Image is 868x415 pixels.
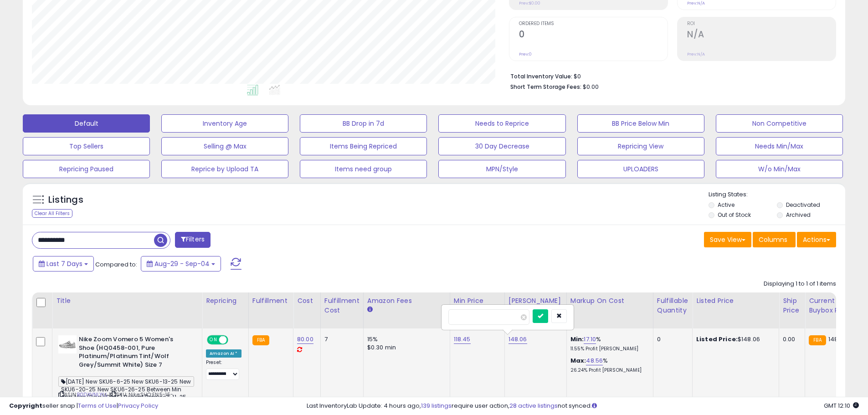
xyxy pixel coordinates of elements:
label: Archived [786,211,811,219]
span: OFF [227,336,241,344]
small: FBA [252,335,269,345]
label: Deactivated [786,201,820,209]
div: Min Price [454,296,501,306]
li: $0 [510,70,829,81]
button: Reprice by Upload TA [161,160,288,178]
small: Amazon Fees. [367,306,373,314]
small: Prev: N/A [687,51,705,57]
button: Last 7 Days [33,256,94,272]
a: 17.10 [584,335,596,344]
div: Amazon AI * [206,349,241,358]
strong: Copyright [9,401,42,410]
div: % [570,357,646,374]
b: Min: [570,335,584,343]
div: $148.06 [696,335,772,343]
button: Repricing Paused [23,160,150,178]
b: Total Inventory Value: [510,72,572,80]
span: Compared to: [95,260,137,269]
label: Out of Stock [718,211,751,219]
a: 28 active listings [509,401,558,410]
button: UPLOADERS [577,160,704,178]
a: Privacy Policy [118,401,158,410]
div: Cost [297,296,317,306]
div: 15% [367,335,443,343]
div: seller snap | | [9,402,158,410]
button: 30 Day Decrease [438,137,565,155]
div: Last InventoryLab Update: 4 hours ago, require user action, not synced. [307,402,859,410]
div: Markup on Cost [570,296,649,306]
div: 0.00 [783,335,798,343]
a: 48.56 [586,356,603,365]
small: FBA [809,335,826,345]
div: Displaying 1 to 1 of 1 items [764,280,836,288]
div: Preset: [206,359,241,380]
span: 148.06 [828,335,847,343]
button: Columns [753,232,796,247]
a: 148.06 [508,335,527,344]
a: 80.00 [297,335,313,344]
span: | SKU: Nike:SHO:EN:5-15-25:80:VomeroPltnm7 [58,391,173,405]
div: Current Buybox Price [809,296,856,315]
div: Title [56,296,198,306]
button: Selling @ Max [161,137,288,155]
div: % [570,335,646,352]
h2: N/A [687,29,836,41]
button: Needs Min/Max [716,137,843,155]
div: Fulfillment Cost [324,296,360,315]
span: ON [208,336,219,344]
small: Prev: $0.00 [519,0,540,6]
span: Columns [759,235,787,244]
button: Repricing View [577,137,704,155]
div: Clear All Filters [32,209,72,218]
button: Inventory Age [161,114,288,133]
b: Listed Price: [696,335,738,343]
a: 118.45 [454,335,471,344]
button: Filters [175,232,211,248]
div: Fulfillable Quantity [657,296,688,315]
small: Prev: N/A [687,0,705,6]
button: Save View [704,232,751,247]
p: 26.24% Profit [PERSON_NAME] [570,367,646,374]
h5: Listings [48,194,83,206]
div: [PERSON_NAME] [508,296,563,306]
img: 4108Ybr9kRL._SL40_.jpg [58,335,77,354]
div: $0.30 min [367,343,443,352]
span: $0.00 [583,82,599,91]
span: 2025-09-12 12:10 GMT [824,401,859,410]
span: Aug-29 - Sep-04 [154,259,210,268]
b: Nike Zoom Vomero 5 Women's Shoe (HQ0458-001, Pure Platinum/Platinum Tint/Wolf Grey/Summit White) ... [79,335,190,371]
h2: 0 [519,29,668,41]
button: Items need group [300,160,427,178]
span: [DATE] New SKU6-6-25 New SKU6-13-25 New SKU6-20-25 New SKU6-26-25 Between Min And Max (Bad)[DATE]... [58,376,194,387]
span: ROI [687,21,836,26]
div: Repricing [206,296,245,306]
div: Fulfillment [252,296,289,306]
button: BB Drop in 7d [300,114,427,133]
a: 139 listings [421,401,452,410]
p: Listing States: [709,190,845,199]
div: Amazon Fees [367,296,446,306]
div: 0 [657,335,685,343]
b: Short Term Storage Fees: [510,83,581,91]
button: Top Sellers [23,137,150,155]
span: Ordered Items [519,21,668,26]
button: Items Being Repriced [300,137,427,155]
p: 11.55% Profit [PERSON_NAME] [570,346,646,352]
button: BB Price Below Min [577,114,704,133]
b: Max: [570,356,586,365]
th: The percentage added to the cost of goods (COGS) that forms the calculator for Min & Max prices. [566,292,653,328]
button: Actions [797,232,836,247]
div: 7 [324,335,356,343]
button: Default [23,114,150,133]
label: Active [718,201,734,209]
button: Aug-29 - Sep-04 [141,256,221,272]
small: Prev: 0 [519,51,532,57]
span: Last 7 Days [46,259,82,268]
button: MPN/Style [438,160,565,178]
div: Ship Price [783,296,801,315]
button: Needs to Reprice [438,114,565,133]
a: Terms of Use [78,401,117,410]
button: W/o Min/Max [716,160,843,178]
button: Non Competitive [716,114,843,133]
div: Listed Price [696,296,775,306]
